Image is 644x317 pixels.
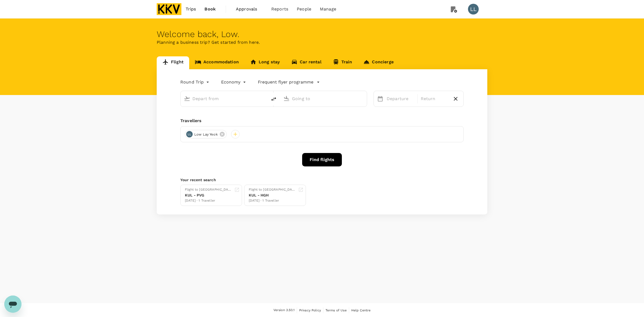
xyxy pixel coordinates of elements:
button: Open [363,98,364,99]
span: Low Lay Yeok [191,132,221,137]
div: LLLow Lay Yeok [185,130,227,139]
span: Manage [320,6,336,12]
a: Train [327,56,358,69]
div: KUL - HGH [249,192,296,198]
span: Privacy Policy [299,308,321,312]
span: People [297,6,311,12]
div: Round Trip [180,78,210,86]
div: KUL - PVG [185,192,232,198]
p: Your recent search [180,177,464,183]
div: Flight to [GEOGRAPHIC_DATA] [249,187,296,192]
p: Return [421,96,448,102]
input: Depart from [192,94,256,103]
span: Approvals [236,6,263,12]
div: LL [468,4,479,14]
a: Concierge [358,56,399,69]
a: Car rental [286,56,327,69]
div: [DATE] · 1 Traveller [249,198,296,203]
img: KKV Supply Chain Sdn Bhd [157,3,181,15]
span: Reports [271,6,288,12]
button: delete [267,93,280,105]
p: Departure [387,96,414,102]
span: Version 3.50.1 [273,308,295,313]
button: Find flights [302,153,342,166]
div: Welcome back , Low . [157,29,487,39]
a: Long stay [244,56,286,69]
a: Flight [157,56,189,69]
p: Frequent flyer programme [258,79,313,85]
div: LL [186,131,193,137]
button: Frequent flyer programme [258,79,320,85]
button: Open [264,98,265,99]
iframe: Button to launch messaging window [4,296,21,313]
span: Trips [186,6,196,12]
a: Privacy Policy [299,307,321,313]
span: Terms of Use [325,308,347,312]
div: Economy [221,78,247,86]
div: Travellers [180,118,464,124]
a: Accommodation [189,56,244,69]
a: Terms of Use [325,307,347,313]
span: Book [204,6,216,12]
div: [DATE] · 1 Traveller [185,198,232,203]
div: Flight to [GEOGRAPHIC_DATA] [185,187,232,192]
span: Help Centre [351,308,371,312]
p: Planning a business trip? Get started from here. [157,39,487,46]
a: Help Centre [351,307,371,313]
input: Going to [292,94,356,103]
